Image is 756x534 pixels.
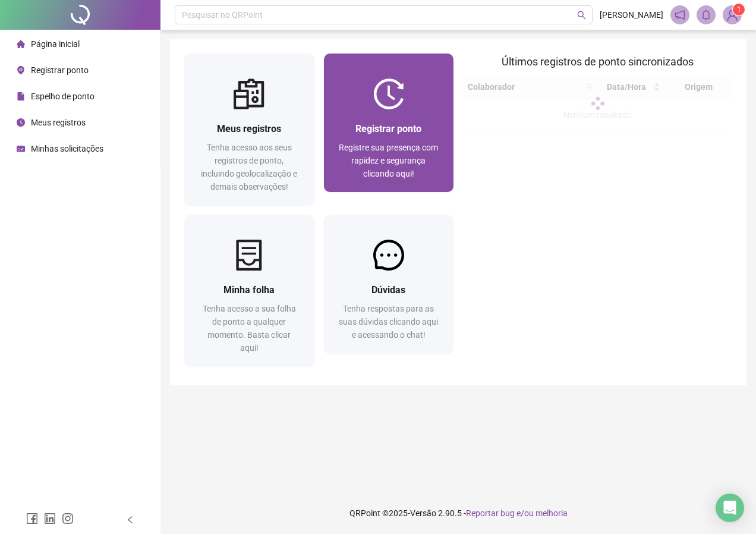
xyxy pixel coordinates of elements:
[17,118,25,127] span: clock-circle
[160,492,756,534] footer: QRPoint © 2025 - 2.90.5 -
[577,11,586,20] span: search
[716,494,744,522] div: Open Intercom Messenger
[600,8,663,21] span: [PERSON_NAME]
[31,118,86,127] span: Meus registros
[31,65,89,75] span: Registrar ponto
[62,513,74,524] span: instagram
[17,92,25,100] span: file
[723,6,741,24] img: 92120
[466,508,568,518] span: Reportar bug e/ou melhoria
[223,284,275,296] span: Minha folha
[126,516,134,524] span: left
[355,123,421,134] span: Registrar ponto
[26,513,38,524] span: facebook
[733,4,745,15] sup: Atualize o seu contato no menu Meus Dados
[410,508,436,518] span: Versão
[17,145,25,153] span: schedule
[31,92,94,101] span: Espelho de ponto
[17,40,25,48] span: home
[31,144,103,153] span: Minhas solicitações
[339,143,438,178] span: Registre sua presença com rapidez e segurança clicando aqui!
[502,55,694,68] span: Últimos registros de ponto sincronizados
[17,66,25,74] span: environment
[31,39,80,49] span: Página inicial
[339,304,438,340] span: Tenha respostas para as suas dúvidas clicando aqui e acessando o chat!
[701,10,711,20] span: bell
[44,513,56,524] span: linkedin
[371,284,405,296] span: Dúvidas
[184,54,314,205] a: Meus registrosTenha acesso aos seus registros de ponto, incluindo geolocalização e demais observa...
[324,54,454,192] a: Registrar pontoRegistre sua presença com rapidez e segurança clicando aqui!
[203,304,296,353] span: Tenha acesso a sua folha de ponto a qualquer momento. Basta clicar aqui!
[737,5,741,14] span: 1
[201,143,297,191] span: Tenha acesso aos seus registros de ponto, incluindo geolocalização e demais observações!
[184,215,314,366] a: Minha folhaTenha acesso a sua folha de ponto a qualquer momento. Basta clicar aqui!
[324,215,454,353] a: DúvidasTenha respostas para as suas dúvidas clicando aqui e acessando o chat!
[675,10,685,20] span: notification
[217,123,281,134] span: Meus registros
